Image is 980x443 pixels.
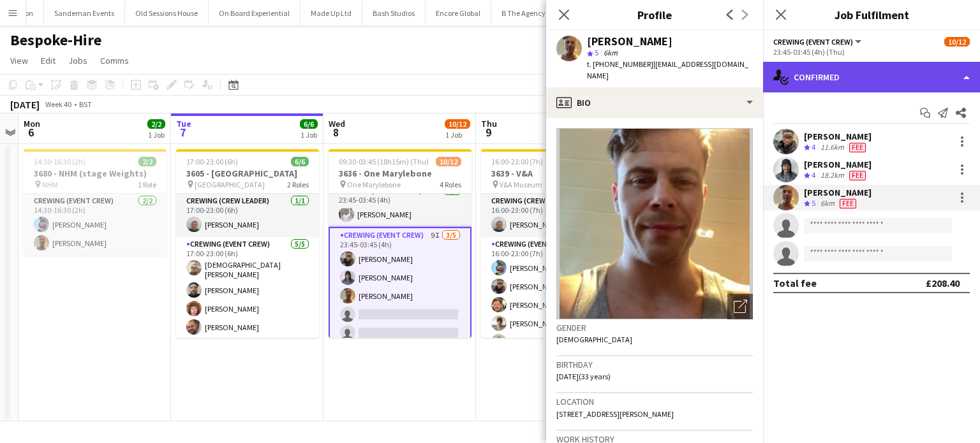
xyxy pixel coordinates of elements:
div: Open photos pop-in [727,294,753,319]
div: £208.40 [926,277,960,289]
button: On Board Experiential [209,1,301,25]
span: One Marylebone [347,180,401,189]
app-card-role: Crewing (Crew Leader)1/123:45-03:45 (4h)[PERSON_NAME] [329,184,471,227]
span: Thu [481,118,497,129]
app-card-role: Crewing (Event Crew)2/214:30-16:30 (2h)[PERSON_NAME][PERSON_NAME] [24,194,167,256]
span: 14:30-16:30 (2h) [34,157,85,166]
span: 17:00-23:00 (6h) [186,157,238,166]
div: 1 Job [445,130,470,140]
span: NHM [42,180,58,189]
button: Crewing (Event Crew) [773,37,863,47]
div: 23:45-03:45 (4h) (Thu) [773,47,970,57]
app-card-role: Crewing (Event Crew)5/517:00-23:00 (6h)[DEMOGRAPHIC_DATA][PERSON_NAME][PERSON_NAME][PERSON_NAME][... [176,237,319,358]
span: 6km [601,48,620,57]
div: Crew has different fees then in role [847,170,868,181]
div: Bio [546,87,763,118]
span: Week 40 [42,99,74,109]
span: 1 Role [138,180,156,189]
h3: Location [556,396,753,407]
h3: 3639 - V&A [481,168,624,179]
button: Sandeman Events [44,1,125,25]
span: 10/12 [944,37,970,47]
app-card-role: Crewing (Event Crew)9I3/523:45-03:45 (4h)[PERSON_NAME][PERSON_NAME][PERSON_NAME] [329,227,471,347]
span: Fee [849,143,866,152]
span: | [EMAIL_ADDRESS][DOMAIN_NAME] [587,59,748,80]
span: Tue [176,118,191,129]
div: [DATE] [10,98,40,111]
span: 7 [174,125,191,140]
img: Crew avatar or photo [556,128,753,319]
div: Crew has different fees then in role [847,142,868,153]
span: t. [PHONE_NUMBER] [587,59,653,69]
div: [PERSON_NAME] [804,131,872,142]
span: 5 [595,48,598,57]
app-job-card: 16:00-23:00 (7h)6/63639 - V&A V&A Museum2 RolesCrewing (Crew Leader)1/116:00-23:00 (7h)[PERSON_NA... [481,149,624,338]
div: Crew has different fees then in role [837,198,859,209]
app-card-role: Crewing (Crew Leader)1/116:00-23:00 (7h)[PERSON_NAME] [481,194,624,237]
app-job-card: 17:00-23:00 (6h)6/63605 - [GEOGRAPHIC_DATA] [GEOGRAPHIC_DATA]2 RolesCrewing (Crew Leader)1/117:00... [176,149,319,338]
span: 6/6 [291,157,309,166]
div: 6km [818,198,837,209]
span: 9 [479,125,497,140]
span: V&A Museum [500,180,542,189]
a: Jobs [63,52,93,69]
h1: Bespoke-Hire [10,31,101,50]
h3: Profile [546,6,763,23]
span: Crewing (Event Crew) [773,37,853,47]
span: Wed [329,118,345,129]
span: [DATE] (33 years) [556,372,611,381]
div: [PERSON_NAME] [587,36,672,47]
app-job-card: 14:30-16:30 (2h)2/23680 - NHM (stage Weights) NHM1 RoleCrewing (Event Crew)2/214:30-16:30 (2h)[PE... [24,149,167,256]
span: 4 [812,170,815,180]
span: Fee [840,199,856,208]
div: 18.2km [818,170,847,181]
span: Comms [100,55,129,66]
span: 2/2 [138,157,156,166]
span: Fee [849,171,866,180]
div: Total fee [773,277,817,289]
span: [DEMOGRAPHIC_DATA] [556,335,632,344]
span: Jobs [68,55,87,66]
app-job-card: 09:30-03:45 (18h15m) (Thu)10/123636 - One Marylebone One Marylebone4 Roles[PERSON_NAME][PERSON_NA... [329,149,471,338]
span: 4 Roles [440,180,461,189]
span: 6 [22,125,40,140]
h3: Gender [556,322,753,333]
button: Old Sessions House [125,1,209,25]
span: 8 [327,125,345,140]
div: Confirmed [763,62,980,92]
a: Edit [36,52,61,69]
a: View [5,52,33,69]
span: 5 [812,198,815,208]
span: 2/2 [147,119,165,129]
span: [STREET_ADDRESS][PERSON_NAME] [556,409,674,419]
span: 10/12 [436,157,461,166]
h3: 3680 - NHM (stage Weights) [24,168,167,179]
h3: 3605 - [GEOGRAPHIC_DATA] [176,168,319,179]
div: BST [79,99,92,109]
div: 1 Job [301,130,317,140]
div: [PERSON_NAME] [804,187,872,198]
span: [GEOGRAPHIC_DATA] [195,180,265,189]
span: View [10,55,28,66]
h3: 3636 - One Marylebone [329,168,471,179]
div: [PERSON_NAME] [804,159,872,170]
span: 16:00-23:00 (7h) [491,157,543,166]
span: 2 Roles [287,180,309,189]
button: Bash Studios [362,1,426,25]
span: 09:30-03:45 (18h15m) (Thu) [339,157,429,166]
button: Encore Global [426,1,491,25]
h3: Birthday [556,359,753,370]
span: 10/12 [445,119,470,129]
span: 6/6 [300,119,318,129]
h3: Job Fulfilment [763,6,980,23]
span: 4 [812,142,815,152]
div: 1 Job [148,130,165,140]
button: Made Up Ltd [301,1,362,25]
span: Mon [24,118,40,129]
app-card-role: Crewing (Event Crew)5/516:00-23:00 (7h)[PERSON_NAME][PERSON_NAME][PERSON_NAME][PERSON_NAME][PERSO... [481,237,624,354]
button: B The Agency [491,1,556,25]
